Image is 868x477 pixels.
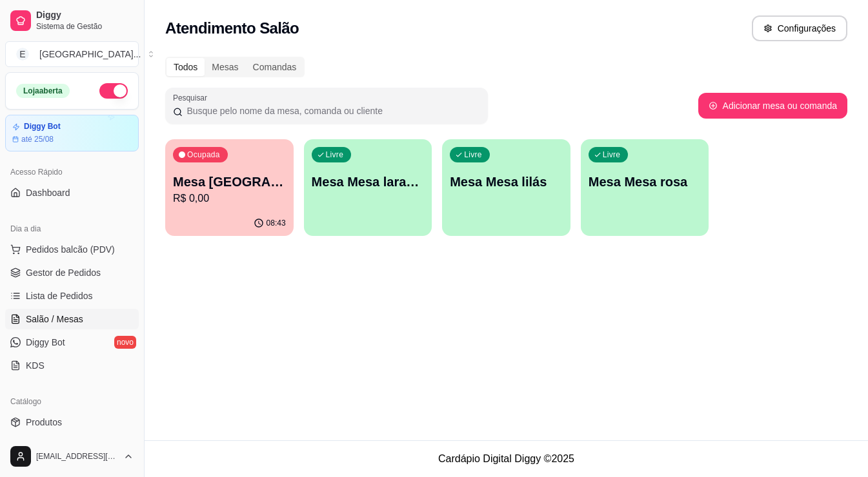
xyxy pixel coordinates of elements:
p: Mesa Mesa laranja [312,173,425,191]
a: DiggySistema de Gestão [5,5,139,36]
div: [GEOGRAPHIC_DATA] ... [39,48,141,61]
div: Acesso Rápido [5,162,139,182]
a: Produtos [5,412,139,433]
footer: Cardápio Digital Diggy © 2025 [145,440,868,477]
a: Complementos [5,435,139,456]
p: Mesa Mesa lilás [450,173,563,191]
button: LivreMesa Mesa rosa [581,139,709,236]
button: Configurações [752,15,847,41]
article: até 25/08 [21,134,54,144]
span: Sistema de Gestão [36,21,134,32]
p: Mesa Mesa rosa [589,173,701,191]
a: Diggy Botaté 25/08 [5,115,139,151]
button: LivreMesa Mesa laranja [304,139,432,236]
div: Dia a dia [5,219,139,239]
a: Lista de Pedidos [5,286,139,306]
p: 08:43 [267,218,286,228]
div: Loja aberta [16,84,70,98]
a: Dashboard [5,182,139,203]
span: Diggy Bot [26,336,65,349]
a: Gestor de Pedidos [5,262,139,283]
span: Gestor de Pedidos [26,266,101,279]
span: [EMAIL_ADDRESS][DOMAIN_NAME] [36,451,118,462]
div: Mesas [205,58,245,76]
button: OcupadaMesa [GEOGRAPHIC_DATA]R$ 0,0008:43 [165,139,294,236]
div: Catálogo [5,391,139,412]
label: Pesquisar [173,92,212,103]
input: Pesquisar [183,104,480,117]
button: Pedidos balcão (PDV) [5,239,139,260]
span: KDS [26,359,45,372]
p: Livre [464,150,482,160]
a: Diggy Botnovo [5,332,139,353]
button: [EMAIL_ADDRESS][DOMAIN_NAME] [5,441,139,472]
p: Mesa [GEOGRAPHIC_DATA] [173,173,286,191]
h2: Atendimento Salão [165,18,299,39]
span: Dashboard [26,186,70,199]
button: Adicionar mesa ou comanda [698,93,847,119]
button: Select a team [5,41,139,67]
p: Livre [326,150,344,160]
div: Todos [167,58,205,76]
p: R$ 0,00 [173,191,286,206]
a: KDS [5,355,139,376]
p: Livre [603,150,621,160]
article: Diggy Bot [24,122,61,131]
span: Salão / Mesas [26,313,83,326]
div: Comandas [246,58,304,76]
button: LivreMesa Mesa lilás [442,139,570,236]
span: Lista de Pedidos [26,289,93,302]
a: Salão / Mesas [5,309,139,329]
p: Ocupada [187,150,220,160]
span: Diggy [36,10,134,21]
span: E [16,48,29,61]
span: Produtos [26,416,62,429]
span: Pedidos balcão (PDV) [26,243,115,256]
button: Alterar Status [99,83,128,99]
